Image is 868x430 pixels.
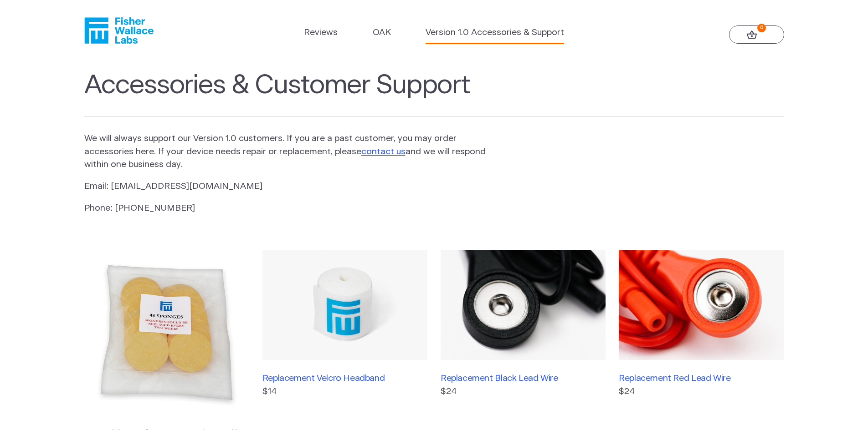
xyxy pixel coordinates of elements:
[84,132,487,172] p: We will always support our Version 1.0 customers. If you are a past customer, you may order acces...
[304,26,338,40] a: Reviews
[84,17,154,44] a: Fisher Wallace
[619,373,784,384] h3: Replacement Red Lead Wire
[84,250,249,415] img: Extra Fisher Wallace Sponges (48 pack)
[84,180,487,193] p: Email: [EMAIL_ADDRESS][DOMAIN_NAME]
[361,147,406,156] a: contact us
[619,385,784,399] p: $24
[441,385,606,399] p: $24
[729,25,784,44] a: 0
[441,250,606,360] img: Replacement Black Lead Wire
[262,250,427,360] img: Replacement Velcro Headband
[619,250,784,360] img: Replacement Red Lead Wire
[262,385,427,399] p: $14
[84,70,784,117] h1: Accessories & Customer Support
[441,373,606,384] h3: Replacement Black Lead Wire
[373,26,391,40] a: OAK
[262,373,427,384] h3: Replacement Velcro Headband
[426,26,564,40] a: Version 1.0 Accessories & Support
[757,24,766,32] strong: 0
[84,202,487,215] p: Phone: [PHONE_NUMBER]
